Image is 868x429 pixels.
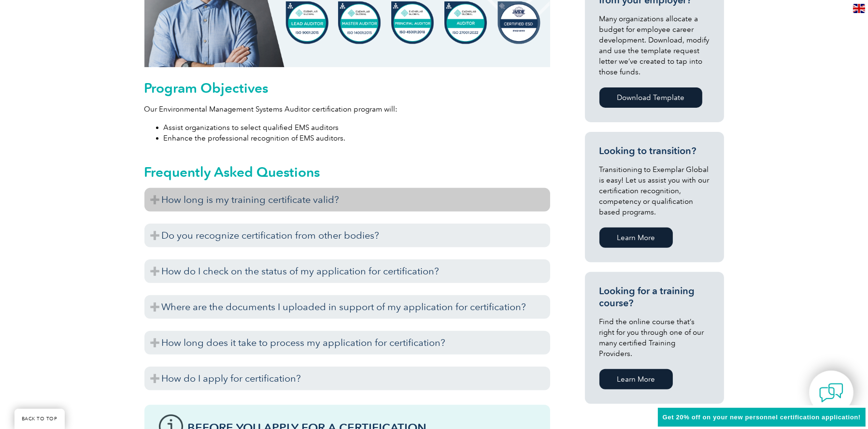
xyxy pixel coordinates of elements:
[144,259,550,283] h3: How do I check on the status of my application for certification?
[599,145,710,157] h3: Looking to transition?
[14,409,65,429] a: BACK TO TOP
[853,4,865,13] img: en
[144,331,550,355] h3: How long does it take to process my application for certification?
[599,87,702,108] a: Download Template
[164,133,550,143] li: Enhance the professional recognition of EMS auditors.
[599,228,673,248] a: Learn More
[144,367,550,390] h3: How do I apply for certification?
[819,381,843,405] img: contact-chat.png
[599,14,710,77] p: Many organizations allocate a budget for employee career development. Download, modify and use th...
[663,414,861,421] span: Get 20% off on your new personnel certification application!
[144,104,550,114] p: Our Environmental Management Systems Auditor certification program will:
[599,369,673,389] a: Learn More
[144,224,550,247] h3: Do you recognize certification from other bodies?
[144,164,550,180] h2: Frequently Asked Questions
[599,285,710,309] h3: Looking for a training course?
[144,295,550,319] h3: Where are the documents I uploaded in support of my application for certification?
[164,122,550,133] li: Assist organizations to select qualified EMS auditors
[144,188,550,212] h3: How long is my training certificate valid?
[599,164,710,217] p: Transitioning to Exemplar Global is easy! Let us assist you with our certification recognition, c...
[144,80,550,96] h2: Program Objectives
[599,316,710,359] p: Find the online course that’s right for you through one of our many certified Training Providers.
